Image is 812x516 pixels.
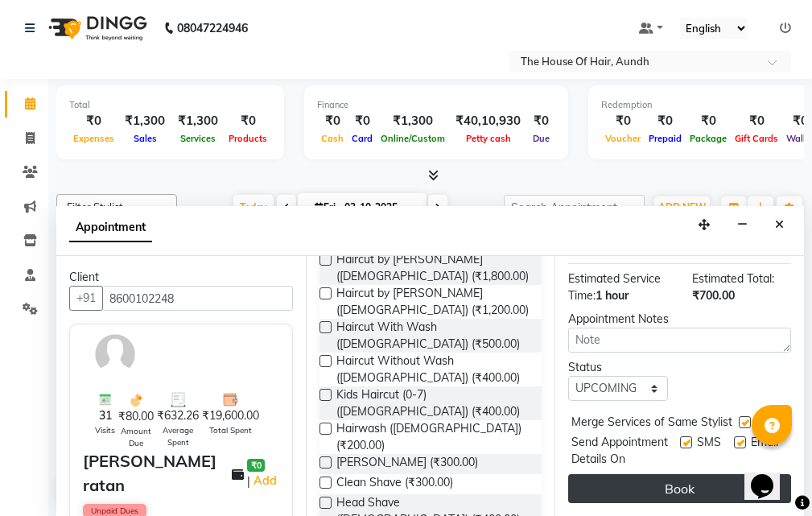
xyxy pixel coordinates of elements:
[697,434,721,468] span: SMS
[157,407,199,424] span: ₹632.26
[731,112,782,130] div: ₹0
[377,133,449,144] span: Online/Custom
[102,286,293,311] input: Search by Name/Mobile/Email/Code
[568,271,661,303] span: Estimated Service Time:
[336,319,530,353] span: Haircut With Wash ([DEMOGRAPHIC_DATA]) (₹500.00)
[692,288,735,303] span: ₹700.00
[645,112,686,130] div: ₹0
[171,112,225,130] div: ₹1,300
[768,213,791,237] button: Close
[69,269,293,286] div: Client
[686,133,731,144] span: Package
[336,285,530,319] span: Haircut by [PERSON_NAME] ([DEMOGRAPHIC_DATA]) (₹1,200.00)
[69,112,118,130] div: ₹0
[336,474,453,494] span: Clean Shave (₹300.00)
[202,407,259,424] span: ₹19,600.00
[41,6,151,51] img: logo
[340,196,420,220] input: 2025-10-03
[92,331,138,378] img: avatar
[731,133,782,144] span: Gift Cards
[99,407,112,424] span: 31
[247,471,278,490] span: |
[601,133,645,144] span: Voucher
[348,112,377,130] div: ₹0
[527,112,555,130] div: ₹0
[83,449,232,497] div: [PERSON_NAME] ratan
[317,133,348,144] span: Cash
[571,414,732,434] span: Merge Services of Same Stylist
[130,133,161,144] span: Sales
[336,386,530,420] span: Kids Haircut (0-7)([DEMOGRAPHIC_DATA]) (₹400.00)
[751,434,778,468] span: Email
[311,201,340,213] span: Fri
[568,359,667,376] div: Status
[645,133,686,144] span: Prepaid
[571,434,674,468] span: Send Appointment Details On
[69,133,118,144] span: Expenses
[654,196,710,219] button: ADD NEW
[336,420,530,454] span: Hairwash ([DEMOGRAPHIC_DATA]) (₹200.00)
[568,474,791,503] button: Book
[67,200,123,213] span: Filter Stylist
[69,286,103,311] button: +91
[504,195,645,220] input: Search Appointment
[744,452,796,500] iframe: chat widget
[529,133,554,144] span: Due
[336,353,530,386] span: Haircut Without Wash ([DEMOGRAPHIC_DATA]) (₹400.00)
[449,112,527,130] div: ₹40,10,930
[250,471,278,490] a: Add
[658,201,706,213] span: ADD NEW
[336,251,530,285] span: Haircut by [PERSON_NAME] ([DEMOGRAPHIC_DATA]) (₹1,800.00)
[336,454,478,474] span: [PERSON_NAME] (₹300.00)
[692,271,774,286] span: Estimated Total:
[69,213,152,242] span: Appointment
[176,133,220,144] span: Services
[233,195,274,220] span: Today
[95,424,115,436] span: Visits
[69,98,271,112] div: Total
[118,112,171,130] div: ₹1,300
[225,133,271,144] span: Products
[462,133,515,144] span: Petty cash
[247,459,264,472] span: ₹0
[686,112,731,130] div: ₹0
[225,112,271,130] div: ₹0
[596,288,629,303] span: 1 hour
[601,112,645,130] div: ₹0
[118,408,154,425] span: ₹80.00
[157,424,199,448] span: Average Spent
[177,6,248,51] b: 08047224946
[568,311,791,328] div: Appointment Notes
[209,424,252,436] span: Total Spent
[377,112,449,130] div: ₹1,300
[348,133,377,144] span: Card
[317,98,555,112] div: Finance
[317,112,348,130] div: ₹0
[118,425,154,449] span: Amount Due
